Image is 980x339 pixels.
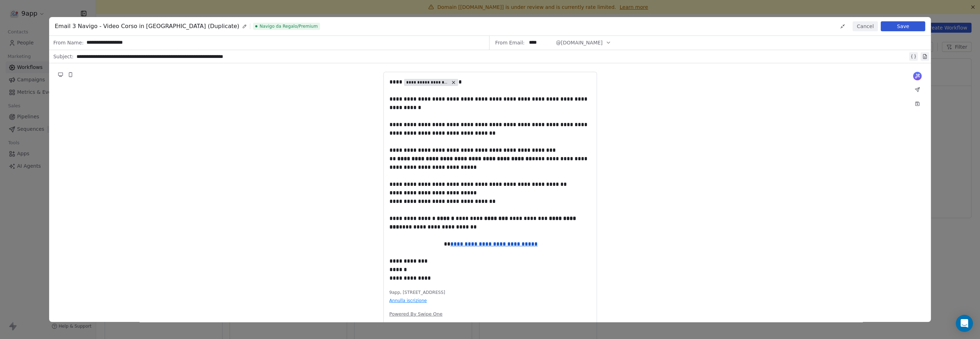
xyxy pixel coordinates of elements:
span: From Name: [53,39,84,46]
span: Email 3 Navigo - Video Corso in [GEOGRAPHIC_DATA] (Duplicate) [55,22,240,31]
div: Open Intercom Messenger [956,315,973,332]
span: From Email: [495,39,525,46]
span: @[DOMAIN_NAME] [556,39,603,47]
span: Navigo da Regalo/Premium [253,23,320,30]
span: Subject: [53,53,74,62]
button: Save [881,21,925,31]
button: Cancel [853,21,878,31]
